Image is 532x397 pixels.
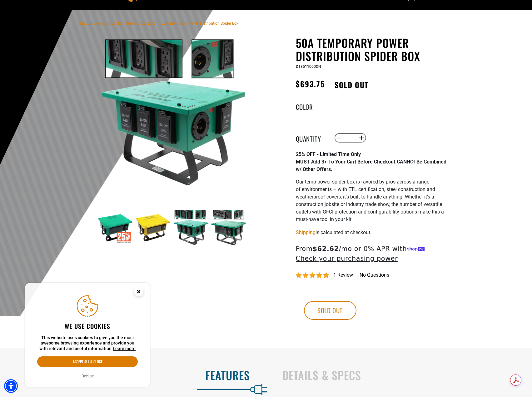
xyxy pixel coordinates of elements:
[37,322,138,330] h2: We use cookies
[296,159,446,172] strong: MUST Add 3+ To Your Cart Before Checkout. Be Combined w/ Other Offers.
[304,301,356,320] button: Sold out
[37,335,138,352] p: This website uses cookies to give you the most awesome browsing experience and provide you with r...
[296,134,327,142] label: Quantity
[25,283,150,387] aside: Cookie Consent
[296,64,321,69] span: D18511000GN
[282,369,519,382] h2: Details & Specs
[328,78,375,92] span: Sold out
[333,272,353,278] span: 1 review
[37,356,138,367] button: Accept all & close
[79,19,238,27] nav: breadcrumbs
[127,283,150,302] button: Close this option
[296,229,316,235] a: Shipping
[135,209,171,246] img: yellow
[122,21,123,26] span: ›
[296,151,449,223] div: Page 1
[296,151,361,157] strong: 25% OFF - Limited Time Only
[97,38,248,188] img: green
[296,179,444,222] span: Our temp power spider box is favored by pros across a range of environments – with ETL certificat...
[79,21,121,26] a: Bad Ass Extension Cords
[80,373,96,379] button: Decline
[211,209,247,246] img: green
[360,272,389,279] span: No questions
[113,346,136,351] a: This website uses cookies to give you the most awesome browsing experience and provide you with r...
[296,228,449,237] div: is calculated at checkout.
[296,102,327,110] legend: Color
[125,21,158,26] a: Return to Collection
[162,21,238,26] span: 50A Temporary Power Distribution Spider Box
[296,78,325,89] span: $693.75
[296,36,449,63] h1: 50A Temporary Power Distribution Spider Box
[397,159,416,165] span: CANNOT
[13,369,250,382] h2: Features
[4,379,18,393] div: Accessibility Menu
[173,209,209,246] img: green
[296,273,330,279] span: 5.00 stars
[159,21,160,26] span: ›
